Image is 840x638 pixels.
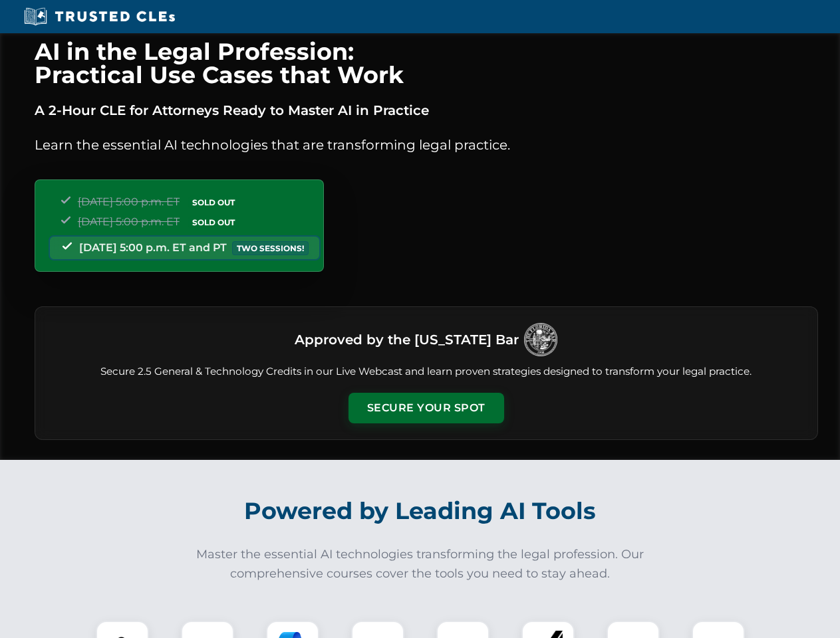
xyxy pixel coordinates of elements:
span: [DATE] 5:00 p.m. ET [78,195,180,208]
img: Logo [524,323,557,356]
h3: Approved by the [US_STATE] Bar [295,328,519,352]
h2: Powered by Leading AI Tools [52,488,789,534]
img: Trusted CLEs [20,7,179,27]
span: SOLD OUT [188,215,239,229]
button: Secure Your Spot [349,393,504,423]
h1: AI in the Legal Profession: Practical Use Cases that Work [35,40,818,86]
p: A 2-Hour CLE for Attorneys Ready to Master AI in Practice [35,100,818,121]
p: Master the essential AI technologies transforming the legal profession. Our comprehensive courses... [188,545,653,584]
span: [DATE] 5:00 p.m. ET [78,215,180,228]
p: Learn the essential AI technologies that are transforming legal practice. [35,134,818,156]
p: Secure 2.5 General & Technology Credits in our Live Webcast and learn proven strategies designed ... [51,364,801,379]
span: SOLD OUT [188,195,239,209]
